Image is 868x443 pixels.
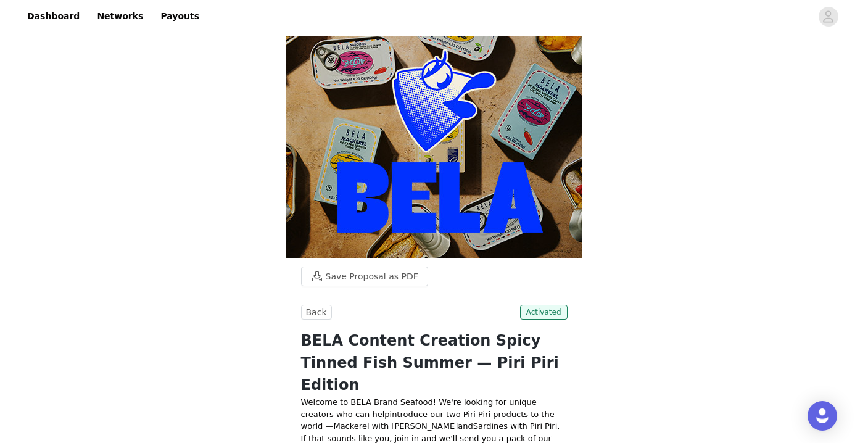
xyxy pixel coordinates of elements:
[301,305,332,320] button: Back
[301,329,568,396] h1: BELA Content Creation Spicy Tinned Fish Summer — Piri Piri Edition
[20,2,87,30] a: Dashboard
[301,396,568,433] p: Welcome to BELA Brand Seafood! We're looking for unique creators who can help Mackerel with [PERS...
[808,401,837,431] div: Open Intercom Messenger
[520,305,568,320] span: Activated
[153,2,207,30] a: Payouts
[822,7,834,27] div: avatar
[301,410,555,431] span: introduce our two Piri Piri products to the world —
[301,267,428,286] button: Save Proposal as PDF
[286,36,582,258] img: campaign image
[89,2,151,30] a: Networks
[458,421,473,431] span: and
